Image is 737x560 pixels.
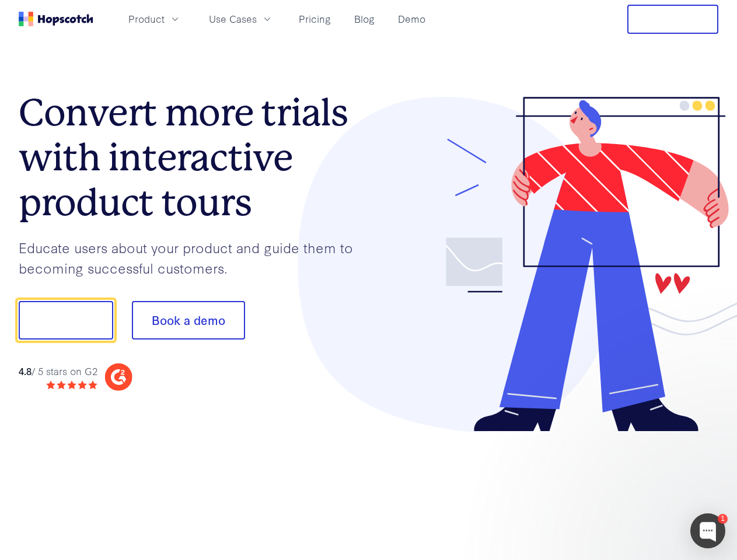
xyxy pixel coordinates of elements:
button: Show me! [19,301,113,339]
span: Use Cases [209,12,257,26]
span: Product [128,12,165,26]
div: 1 [718,514,728,524]
button: Product [121,9,188,29]
div: / 5 stars on G2 [19,364,97,379]
h1: Convert more trials with interactive product tours [19,90,369,225]
a: Blog [350,9,379,29]
button: Book a demo [132,301,245,339]
a: Home [19,12,93,26]
button: Free Trial [627,5,718,34]
p: Educate users about your product and guide them to becoming successful customers. [19,237,369,278]
strong: 4.8 [19,364,32,377]
a: Demo [393,9,430,29]
button: Use Cases [202,9,280,29]
a: Pricing [294,9,336,29]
